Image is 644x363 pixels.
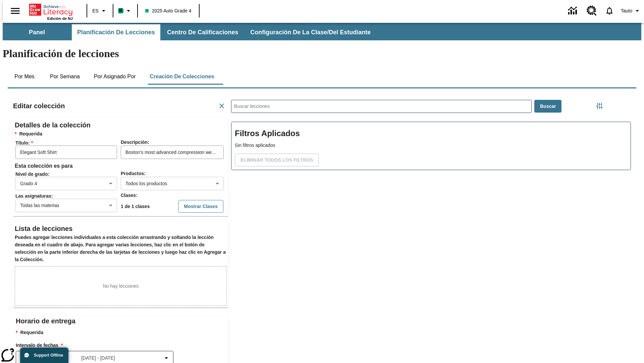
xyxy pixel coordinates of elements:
span: Centro de calificaciones [167,29,238,36]
button: Abrir el menú lateral [5,1,25,21]
h6: Esta colección es para [15,161,227,171]
h6: Puedes agregar lecciones individuales a esta colección arrastrando y soltando la lección deseada ... [15,234,227,264]
span: Clases : [121,193,138,198]
span: Planificación de lecciones [77,29,155,36]
h3: Intervalo de fechas [16,342,228,349]
a: Notificaciones [601,2,618,19]
span: Las asignaturas : [15,193,120,199]
button: Planificación de lecciones [72,24,160,40]
h6: Requerida [15,130,227,138]
span: Tí­tulo : [15,140,120,146]
button: Boost El color de la clase es verde menta. Cambiar el color de la clase. [115,5,135,17]
span: B [119,6,122,15]
h2: Editar colección [13,100,65,111]
div: Grado 4 [15,177,117,190]
button: Support Offline [20,348,68,363]
p: No hay lecciones [103,283,139,290]
span: Panel [29,29,45,36]
input: Tí­tulo [15,146,117,159]
span: 2025 Auto Grade 4 [145,7,192,14]
span: Edición de NJ [47,16,73,21]
button: Configuración de la clase/del estudiante [245,24,376,40]
span: Support Offline [34,353,63,358]
button: Cancelar [215,99,228,113]
h2: Lista de lecciones [15,223,227,234]
div: Portada [29,2,73,21]
button: Lenguaje: ES, Selecciona un idioma [89,5,111,17]
span: Productos : [121,171,146,176]
p: Requerida [16,329,228,336]
span: Tauto [621,7,632,14]
span: Nivel de grado : [15,171,120,177]
span: [DATE] - [DATE] [81,355,115,362]
h1: Planificación de lecciones [3,47,641,60]
span: Descripción : [121,139,149,145]
h2: Filtros Aplicados [235,125,627,142]
button: Buscar [534,100,561,113]
span: Configuración de la clase/del estudiante [250,29,371,36]
h2: Detalles de la colección [15,120,227,130]
button: Seleccione el intervalo de fechas opción del menú [19,354,170,362]
span: ES [92,7,99,14]
p: Sin filtros aplicados [235,142,627,149]
input: Buscar lecciones [231,100,531,113]
input: Descripción [121,146,224,159]
button: Menú lateral de filtros [593,99,606,113]
button: Perfil/Configuración [618,5,644,17]
button: Por mes [8,69,41,85]
button: Mostrar Clases [178,200,223,213]
button: Por asignado por [89,69,141,85]
button: Por semana [45,69,85,85]
a: Centro de recursos, Se abrirá en una pestaña nueva. [583,2,601,20]
a: Portada [29,3,73,16]
p: 1 de 1 clases [121,203,150,210]
a: Centro de información [564,2,583,20]
button: Panel [3,24,70,40]
h2: Horario de entrega [16,316,228,326]
button: Creación de colecciones [144,69,219,85]
div: Filtros Aplicados [231,122,631,170]
div: Subbarra de navegación [3,24,377,40]
svg: Collapse Date Range Filter [162,354,170,362]
div: Subbarra de navegación [3,23,641,40]
button: Centro de calificaciones [162,24,244,40]
div: Todas las materias [15,199,117,212]
div: Todos los productos [121,177,224,190]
